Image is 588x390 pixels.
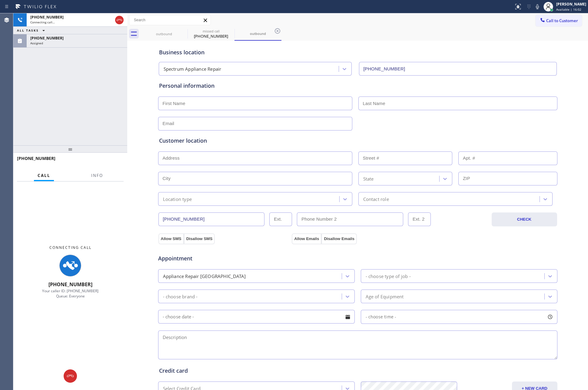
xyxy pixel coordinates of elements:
div: Appliance Repair [GEOGRAPHIC_DATA] [163,273,246,280]
span: Call [38,173,50,178]
button: Allow SMS [158,233,184,244]
div: [PERSON_NAME] [556,2,586,7]
div: [PHONE_NUMBER] [188,33,234,39]
div: Credit card [159,367,556,375]
div: - choose type of job - [366,273,411,280]
button: Mute [533,2,542,11]
button: CHECK [492,212,557,226]
span: - choose time - [366,314,397,320]
button: Info [88,170,107,181]
input: Ext. 2 [408,212,431,226]
button: ALL TASKS [13,27,51,34]
span: Available | 16:02 [556,7,581,12]
span: ALL TASKS [17,28,39,32]
input: Ext. [269,212,292,226]
div: State [363,175,374,182]
input: Apt. # [458,151,557,165]
span: [PHONE_NUMBER] [48,281,92,288]
input: City [158,172,352,185]
button: Allow Emails [292,233,321,244]
button: Disallow Emails [321,233,357,244]
button: Call [34,170,54,181]
div: outbound [141,32,187,36]
button: Disallow SMS [184,233,215,244]
div: outbound [235,31,281,36]
span: Assigned [30,41,43,45]
input: - choose date - [158,310,355,324]
span: Call to Customer [546,18,578,23]
input: Phone Number [158,212,265,226]
input: Address [158,151,352,165]
input: Phone Number 2 [297,212,403,226]
input: Street # [358,151,453,165]
div: missed call [188,29,234,33]
span: Connecting call… [30,20,55,24]
div: Location type [163,195,192,202]
div: Customer location [159,137,556,145]
input: Last Name [358,97,557,110]
button: Hang up [64,369,77,383]
div: Business location [159,48,556,56]
button: Hang up [115,16,124,24]
span: [PHONE_NUMBER] [30,15,64,20]
span: Appointment [158,254,291,263]
div: Personal information [159,82,556,90]
span: [PHONE_NUMBER] [17,155,55,161]
span: Your caller ID: [PHONE_NUMBER] Queue: Everyone [42,288,98,299]
div: - choose brand - [163,293,198,300]
input: First Name [158,97,352,110]
div: Spectrum Appliance Repair [164,66,221,73]
input: Phone Number [359,62,557,76]
span: Connecting Call [49,245,91,250]
input: Email [158,117,352,131]
button: Call to Customer [536,15,582,26]
span: [PHONE_NUMBER] [30,36,64,41]
input: ZIP [458,172,557,185]
input: Search [129,15,211,25]
div: Contact role [363,195,389,202]
span: Info [91,173,103,178]
div: (669) 629-8775 [188,27,234,41]
div: Age of Equipment [366,293,404,300]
